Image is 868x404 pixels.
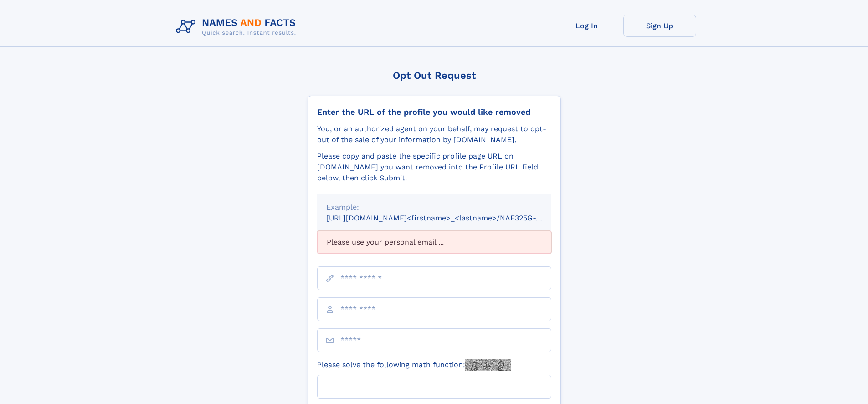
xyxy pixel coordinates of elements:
a: Sign Up [623,15,696,37]
div: Enter the URL of the profile you would like removed [317,107,551,117]
div: Please copy and paste the specific profile page URL on [DOMAIN_NAME] you want removed into the Pr... [317,151,551,184]
div: You, or an authorized agent on your behalf, may request to opt-out of the sale of your informatio... [317,123,551,145]
div: Please use your personal email ... [317,231,551,254]
small: [URL][DOMAIN_NAME]<firstname>_<lastname>/NAF325G-xxxxxxxx [326,214,569,222]
label: Please solve the following math function: [317,359,511,371]
div: Example: [326,202,542,213]
img: Logo Names and Facts [172,15,303,39]
a: Log In [550,15,623,37]
div: Opt Out Request [308,70,561,81]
